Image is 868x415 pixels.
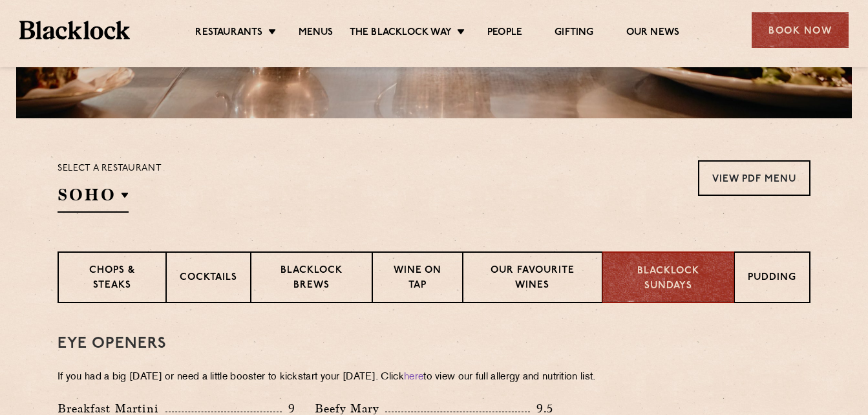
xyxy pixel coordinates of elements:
[299,27,333,41] a: Menus
[748,271,796,287] p: Pudding
[264,264,359,294] p: Blacklock Brews
[19,21,130,39] img: BL_Textured_Logo-footer-cropped.svg
[58,368,810,387] p: If you had a big [DATE] or need a little booster to kickstart your [DATE]. Click to view our full...
[555,27,593,41] a: Gifting
[626,27,680,41] a: Our News
[58,335,810,352] h3: Eye openers
[58,160,162,177] p: Select a restaurant
[752,12,849,48] div: Book Now
[58,184,129,213] h2: SOHO
[404,372,423,382] a: here
[72,264,153,294] p: Chops & Steaks
[487,27,522,41] a: People
[350,27,452,41] a: The Blacklock Way
[698,160,810,196] a: View PDF Menu
[180,271,237,287] p: Cocktails
[616,264,721,293] p: Blacklock Sundays
[386,264,449,294] p: Wine on Tap
[476,264,588,294] p: Our favourite wines
[195,27,262,41] a: Restaurants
